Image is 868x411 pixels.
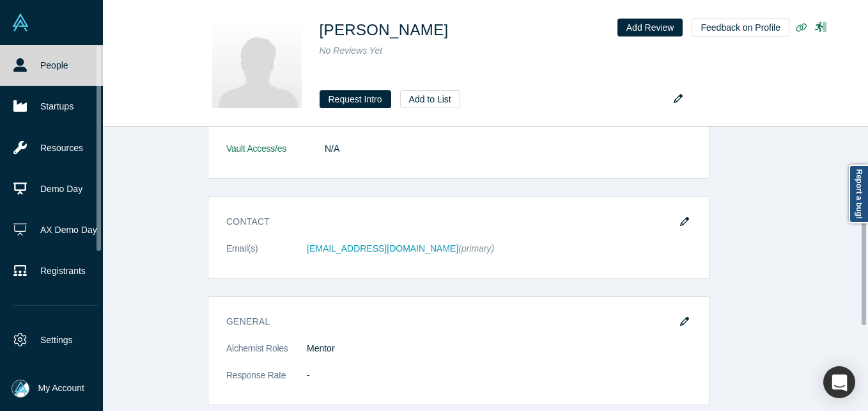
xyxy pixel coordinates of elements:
img: Kevin Moore's Profile Image [212,19,302,108]
h1: [PERSON_NAME] [320,19,449,42]
button: Feedback on Profile [692,19,789,36]
span: (primary) [458,243,494,254]
img: Alchemist Vault Logo [12,13,29,31]
dt: Vault Access/es [226,142,325,169]
dt: Alchemist Roles [226,342,307,369]
dd: N/A [325,142,692,156]
h3: General [226,315,674,328]
img: Mia Scott's Account [12,380,29,398]
span: My Account [38,382,84,395]
button: Add to List [400,90,460,108]
button: Request Intro [320,90,391,108]
h3: Contact [226,215,674,229]
a: Report a bug! [849,165,868,223]
span: No Reviews Yet [320,45,383,56]
button: Add Review [617,19,683,36]
a: [EMAIL_ADDRESS][DOMAIN_NAME] [307,243,458,254]
dt: Alchemist Roles [226,115,325,142]
dt: Email(s) [226,242,307,269]
button: My Account [12,380,84,398]
dt: Response Rate [226,369,307,396]
dd: - [307,369,692,382]
dd: Mentor [307,342,692,355]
